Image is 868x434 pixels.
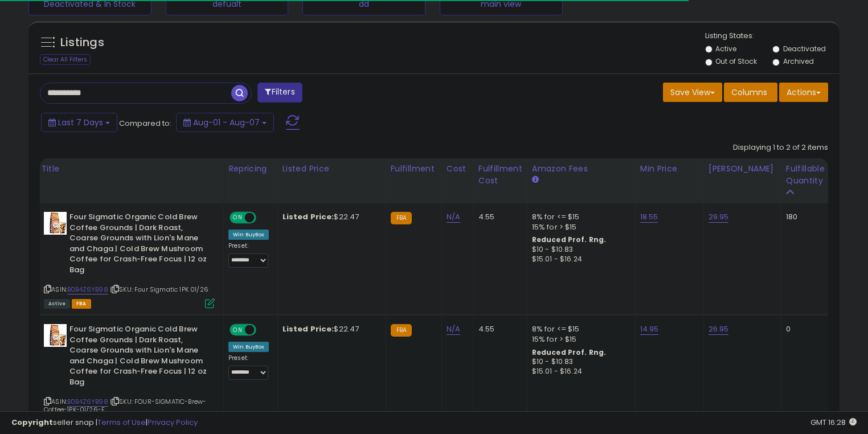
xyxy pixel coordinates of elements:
[810,417,857,428] span: 2025-08-15 16:28 GMT
[148,417,198,428] a: Privacy Policy
[478,324,518,334] div: 4.55
[176,113,274,132] button: Aug-01 - Aug-07
[67,285,108,294] a: B0B4Z6YB98
[640,211,658,223] a: 18.55
[532,235,607,244] b: Reduced Prof. Rng.
[709,163,776,175] div: [PERSON_NAME]
[40,54,91,65] div: Clear All Filters
[391,324,412,337] small: FBA
[231,213,245,223] span: ON
[228,163,273,175] div: Repricing
[532,163,630,175] div: Amazon Fees
[58,117,103,128] span: Last 7 Days
[733,142,828,153] div: Displaying 1 to 2 of 2 items
[110,285,208,294] span: | SKU: Four Sigmatic 1PK 01/26
[11,417,198,428] div: seller snap | |
[69,324,208,390] b: Four Sigmatic Organic Cold Brew Coffee Grounds | Dark Roast, Coarse Grounds with Lion's Mane and ...
[532,334,627,345] div: 15% for > $15
[532,347,607,357] b: Reduced Prof. Rng.
[11,417,53,428] strong: Copyright
[715,56,757,66] label: Out of Stock
[391,163,437,175] div: Fulfillment
[44,299,70,309] span: All listings currently available for purchase on Amazon
[231,325,245,335] span: ON
[779,83,828,102] button: Actions
[41,163,219,175] div: Title
[41,113,117,132] button: Last 7 Days
[282,212,377,222] div: $22.47
[532,245,627,255] div: $10 - $10.83
[478,212,518,222] div: 4.55
[532,357,627,367] div: $10 - $10.83
[447,324,460,335] a: N/A
[193,117,260,128] span: Aug-01 - Aug-07
[640,324,659,335] a: 14.95
[119,118,171,129] span: Compared to:
[532,222,627,232] div: 15% for > $15
[786,324,821,334] div: 0
[69,212,208,278] b: Four Sigmatic Organic Cold Brew Coffee Grounds | Dark Roast, Coarse Grounds with Lion's Mane and ...
[447,211,460,223] a: N/A
[282,324,334,334] b: Listed Price:
[705,31,840,42] p: Listing States:
[67,397,108,407] a: B0B4Z6YB98
[228,354,269,380] div: Preset:
[391,212,412,224] small: FBA
[724,83,777,102] button: Columns
[255,325,273,335] span: OFF
[228,230,269,240] div: Win BuyBox
[60,35,104,51] h5: Listings
[478,163,522,187] div: Fulfillment Cost
[786,212,821,222] div: 180
[783,44,826,54] label: Deactivated
[44,324,67,347] img: 41bNICl0sVL._SL40_.jpg
[44,212,215,307] div: ASIN:
[532,324,627,334] div: 8% for <= $15
[97,417,146,428] a: Terms of Use
[72,299,91,309] span: FBA
[532,255,627,264] div: $15.01 - $16.24
[532,175,539,185] small: Amazon Fees.
[786,163,825,187] div: Fulfillable Quantity
[709,211,729,223] a: 29.95
[640,163,699,175] div: Min Price
[783,56,814,66] label: Archived
[257,83,302,103] button: Filters
[255,213,273,223] span: OFF
[532,367,627,376] div: $15.01 - $16.24
[282,163,381,175] div: Listed Price
[282,324,377,334] div: $22.47
[282,211,334,222] b: Listed Price:
[731,87,767,98] span: Columns
[709,324,729,335] a: 26.95
[228,242,269,268] div: Preset:
[532,212,627,222] div: 8% for <= $15
[228,342,269,352] div: Win BuyBox
[663,83,722,102] button: Save View
[715,44,736,54] label: Active
[44,397,206,414] span: | SKU: FOUR-SIGMATIC-Brew-Coffee-1PK-01/26-F
[44,212,67,235] img: 41bNICl0sVL._SL40_.jpg
[447,163,469,175] div: Cost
